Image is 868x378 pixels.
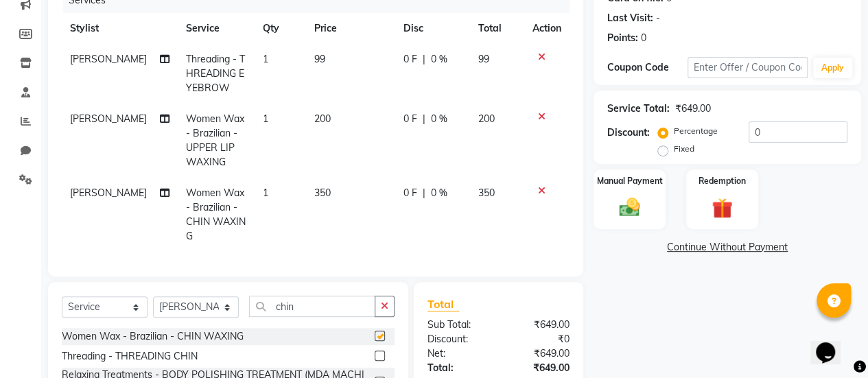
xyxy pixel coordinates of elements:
a: Continue Without Payment [596,240,858,255]
div: Sub Total: [417,318,499,332]
span: 0 F [403,186,417,200]
input: Enter Offer / Coupon Code [688,57,808,78]
div: ₹649.00 [498,318,580,332]
span: Total [427,297,459,311]
span: Women Wax - Brazilian - CHIN WAXING [186,187,246,242]
span: [PERSON_NAME] [70,187,147,199]
input: Search or Scan [249,296,375,317]
label: Manual Payment [597,175,663,187]
span: 0 % [431,186,447,200]
span: Threading - THREADING EYEBROW [186,53,245,94]
span: 1 [263,113,268,125]
iframe: chat widget [810,323,854,364]
div: Total: [417,361,499,375]
span: 0 F [403,112,417,126]
div: ₹649.00 [498,346,580,361]
div: ₹0 [498,332,580,346]
div: ₹649.00 [498,361,580,375]
span: Women Wax - Brazilian - UPPER LIP WAXING [186,113,244,168]
div: Women Wax - Brazilian - CHIN WAXING [62,329,244,344]
div: 0 [641,31,646,45]
span: 0 % [431,112,447,126]
th: Total [469,13,524,44]
span: 99 [478,53,489,65]
div: - [656,11,660,25]
th: Price [306,13,395,44]
th: Disc [395,13,469,44]
div: Threading - THREADING CHIN [62,349,198,364]
div: ₹649.00 [675,102,711,116]
button: Apply [813,58,852,78]
label: Redemption [699,175,746,187]
span: 200 [314,113,331,125]
div: Points: [607,31,638,45]
th: Action [524,13,570,44]
span: [PERSON_NAME] [70,53,147,65]
span: 1 [263,53,268,65]
label: Fixed [674,143,694,155]
div: Service Total: [607,102,670,116]
div: Discount: [607,126,650,140]
th: Stylist [62,13,178,44]
th: Service [178,13,255,44]
span: 0 F [403,52,417,67]
img: _cash.svg [613,196,646,220]
label: Percentage [674,125,718,137]
img: _gift.svg [705,196,739,221]
span: 350 [314,187,331,199]
span: | [423,186,425,200]
div: Coupon Code [607,60,688,75]
span: 200 [478,113,494,125]
span: 0 % [431,52,447,67]
div: Last Visit: [607,11,653,25]
span: | [423,112,425,126]
span: 350 [478,187,494,199]
th: Qty [255,13,306,44]
span: 1 [263,187,268,199]
span: 99 [314,53,325,65]
div: Net: [417,346,499,361]
div: Discount: [417,332,499,346]
span: | [423,52,425,67]
span: [PERSON_NAME] [70,113,147,125]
